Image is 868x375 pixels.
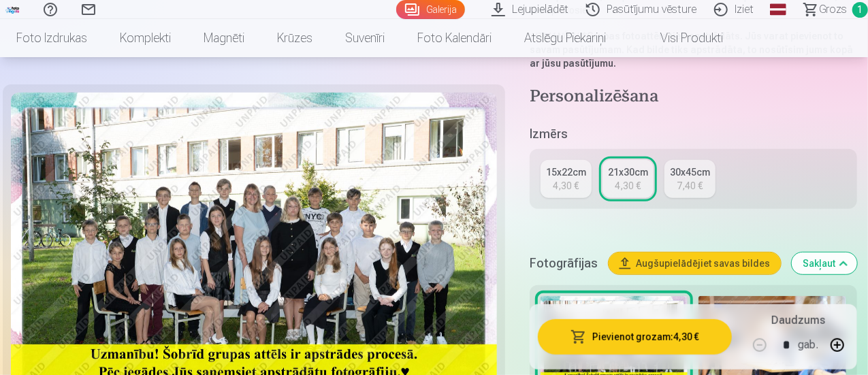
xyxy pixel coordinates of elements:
[677,179,703,193] div: 7,40 €
[609,252,781,274] button: Augšupielādējiet savas bildes
[508,19,622,57] a: Atslēgu piekariņi
[852,2,868,18] span: 1
[819,1,847,18] span: Grozs
[541,160,592,198] a: 15x22cm4,30 €
[608,165,648,179] div: 21x30cm
[530,125,857,144] h5: Izmērs
[622,19,739,57] a: Visi produkti
[401,19,508,57] a: Foto kalendāri
[530,86,857,108] h4: Personalizēšana
[187,19,261,57] a: Magnēti
[103,19,187,57] a: Komplekti
[798,329,818,361] div: gab.
[615,179,641,193] div: 4,30 €
[670,165,710,179] div: 30x45cm
[553,179,579,193] div: 4,30 €
[792,252,857,274] button: Sakļaut
[5,5,20,14] img: /fa1
[664,160,716,198] a: 30x45cm7,40 €
[602,160,654,198] a: 21x30cm4,30 €
[538,319,732,355] button: Pievienot grozam:4,30 €
[261,19,329,57] a: Krūzes
[546,165,586,179] div: 15x22cm
[530,254,598,273] h5: Fotogrāfijas
[329,19,401,57] a: Suvenīri
[772,312,826,329] h5: Daudzums
[530,31,853,69] strong: Grupas fotoattēls tiek apstrādāts. Jūs varat pievienot to savam pasūtījumam. Kad bilde tiks apstr...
